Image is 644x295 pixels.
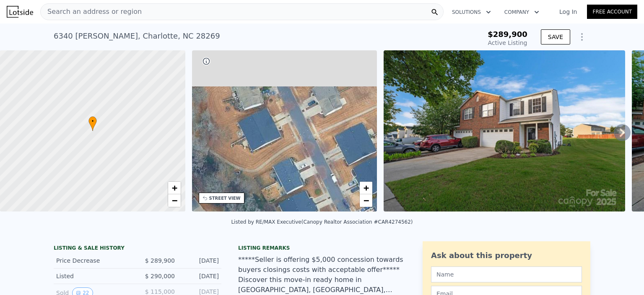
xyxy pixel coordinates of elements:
[238,245,406,251] div: Listing remarks
[488,30,527,39] span: $289,900
[7,6,33,18] img: Lotside
[168,182,181,194] a: Zoom in
[145,273,175,279] span: $ 290,000
[168,194,181,207] a: Zoom out
[587,5,637,19] a: Free Account
[364,195,369,206] span: −
[145,288,175,295] span: $ 115,000
[384,50,625,211] img: Sale: 141860712 Parcel: 74367206
[231,219,413,225] div: Listed by RE/MAX Executive (Canopy Realtor Association #CAR4274562)
[88,117,97,125] span: •
[88,116,97,131] div: •
[360,194,372,207] a: Zoom out
[488,39,527,46] span: Active Listing
[56,256,131,265] div: Price Decrease
[54,245,221,253] div: LISTING & SALE HISTORY
[364,183,369,193] span: +
[541,29,570,44] button: SAVE
[182,256,219,265] div: [DATE]
[498,5,546,20] button: Company
[182,272,219,280] div: [DATE]
[171,183,177,193] span: +
[445,5,498,20] button: Solutions
[574,29,590,45] button: Show Options
[209,195,241,201] div: STREET VIEW
[41,7,142,17] span: Search an address or region
[431,266,582,282] input: Name
[56,272,131,280] div: Listed
[171,195,177,206] span: −
[549,8,587,16] a: Log In
[238,255,406,295] div: *****Seller is offering $5,000 concession towards buyers closings costs with acceptable offer****...
[54,30,220,42] div: 6340 [PERSON_NAME] , Charlotte , NC 28269
[431,250,582,261] div: Ask about this property
[145,257,175,264] span: $ 289,900
[360,182,372,194] a: Zoom in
